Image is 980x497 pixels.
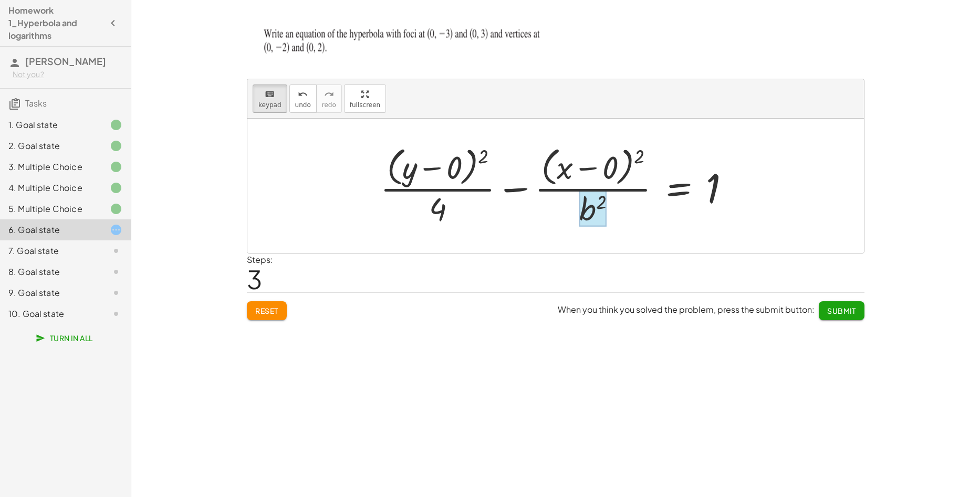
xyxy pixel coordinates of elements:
[316,84,342,113] button: redoredo
[258,101,282,109] span: keypad
[110,224,122,236] i: Task started.
[324,88,334,101] i: redo
[344,84,386,113] button: fullscreen
[8,4,103,42] h4: Homework 1_Hyperbola and logarithms
[8,287,93,299] div: 9. Goal state
[110,182,122,194] i: Task finished.
[110,203,122,215] i: Task finished.
[255,306,278,315] span: Reset
[289,84,317,113] button: undoundo
[8,119,93,131] div: 1. Goal state
[558,304,815,315] span: When you think you solved the problem, press the submit button:
[8,182,93,194] div: 4. Multiple Choice
[25,55,106,67] span: [PERSON_NAME]
[8,224,93,236] div: 6. Goal state
[247,19,570,67] img: d454caddfc6315e05b5f9f968240a98eb7f1cdcc69145314b8d345b93920496f.png
[110,287,122,299] i: Task not started.
[827,306,856,315] span: Submit
[322,101,336,109] span: redo
[110,308,122,320] i: Task not started.
[110,266,122,278] i: Task not started.
[247,263,262,295] span: 3
[8,140,93,152] div: 2. Goal state
[265,88,275,101] i: keyboard
[29,329,101,347] button: Turn In All
[247,301,287,320] button: Reset
[253,84,287,113] button: keyboardkeypad
[38,333,93,343] span: Turn In All
[110,245,122,257] i: Task not started.
[247,254,273,265] label: Steps:
[8,308,93,320] div: 10. Goal state
[8,161,93,173] div: 3. Multiple Choice
[110,119,122,131] i: Task finished.
[8,203,93,215] div: 5. Multiple Choice
[298,88,308,101] i: undo
[110,140,122,152] i: Task finished.
[25,98,47,109] span: Tasks
[110,161,122,173] i: Task finished.
[8,245,93,257] div: 7. Goal state
[819,301,864,320] button: Submit
[350,101,380,109] span: fullscreen
[295,101,311,109] span: undo
[8,266,93,278] div: 8. Goal state
[13,69,122,80] div: Not you?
